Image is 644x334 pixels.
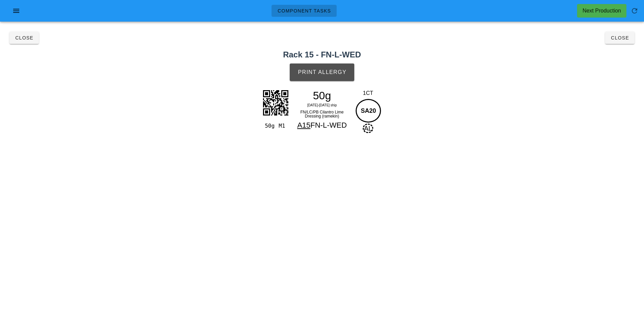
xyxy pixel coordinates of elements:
[293,109,352,120] div: FN/LC/PB Cilantro Lime Dressing (ramekin)
[4,49,640,61] h2: Rack 15 - FN-L-WED
[363,124,373,133] span: AL
[582,7,621,15] div: Next Production
[276,122,290,130] div: M1
[297,121,310,129] span: A15
[605,32,635,44] button: Close
[354,89,382,97] div: 1CT
[297,69,347,75] span: Print Allergy
[290,63,354,81] button: Print Allergy
[15,35,33,41] span: Close
[611,35,629,41] span: Close
[310,121,347,129] span: FN-L-WED
[356,99,381,123] div: SA20
[262,122,276,130] div: 50g
[293,91,352,101] div: 50g
[277,8,331,14] span: Component Tasks
[271,5,337,17] a: Component Tasks
[307,103,337,107] span: [DATE]-[DATE] ship
[259,86,292,120] img: kkzQeKDtLdqOlKD5SlwMimLAEbAqLTGJiRIKSrwVsg5YqkuqyLJKK+TiFfTS9feSc0IpHO7ZHWiqkX93N2EBAhbIeeht41CiL...
[9,32,39,44] button: Close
